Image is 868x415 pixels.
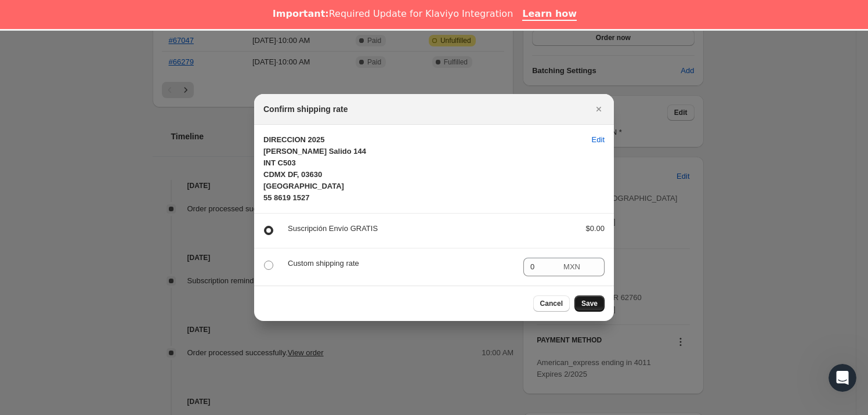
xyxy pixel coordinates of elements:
[273,8,513,20] div: Required Update for Klaviyo Integration
[563,262,580,271] span: MXN
[522,8,577,21] a: Learn how
[585,131,612,149] button: Edit
[263,103,348,115] h2: Confirm shipping rate
[288,223,567,234] p: Suscripción Envío GRATIS
[581,299,598,308] span: Save
[288,258,514,269] p: Custom shipping rate
[540,299,563,308] span: Cancel
[273,8,329,19] b: Important:
[585,224,605,233] span: $0.00
[574,295,605,312] button: Save
[591,101,607,117] button: Close
[592,134,605,146] span: Edit
[263,135,366,202] span: DIRECCION 2025 [PERSON_NAME] Salido 144 INT C503 CDMX DF, 03630 [GEOGRAPHIC_DATA] 55 8619 1527
[533,295,570,312] button: Cancel
[829,364,856,392] iframe: Intercom live chat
